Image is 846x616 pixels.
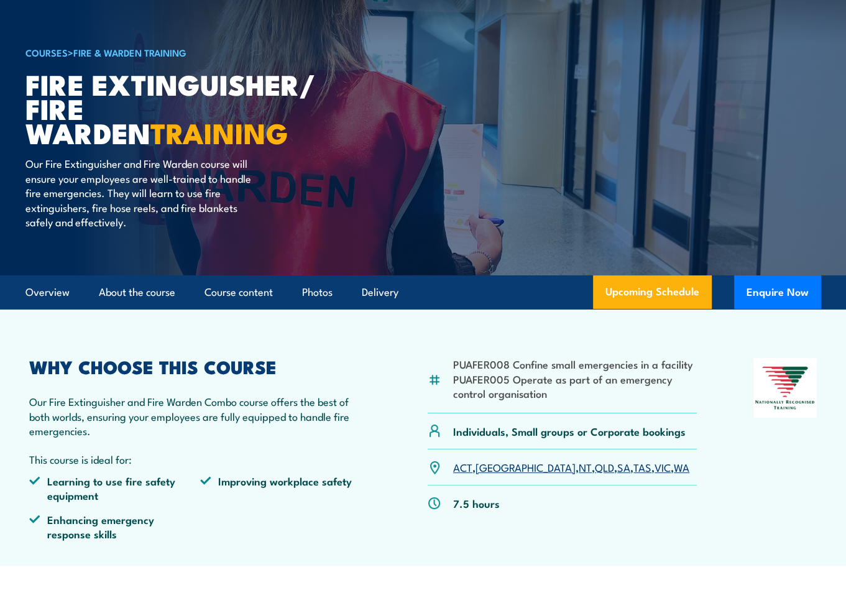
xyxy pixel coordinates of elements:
p: Our Fire Extinguisher and Fire Warden course will ensure your employees are well-trained to handl... [25,156,252,229]
a: SA [617,459,630,474]
a: Photos [302,276,333,309]
button: Enquire Now [734,275,821,309]
li: Improving workplace safety [200,474,371,503]
li: PUAFER005 Operate as part of an emergency control organisation [453,372,697,401]
h6: > [25,45,333,60]
a: NT [579,459,592,474]
p: This course is ideal for: [29,452,370,466]
a: Fire & Warden Training [73,45,186,59]
p: Our Fire Extinguisher and Fire Warden Combo course offers the best of both worlds, ensuring your ... [29,394,370,438]
p: Individuals, Small groups or Corporate bookings [453,424,686,438]
a: Course content [205,276,273,309]
h2: WHY CHOOSE THIS COURSE [29,358,370,374]
a: TAS [633,459,651,474]
h1: Fire Extinguisher/ Fire Warden [25,71,333,144]
a: Overview [25,276,70,309]
li: PUAFER008 Confine small emergencies in a facility [453,357,697,371]
img: Nationally Recognised Training logo. [753,358,817,418]
p: 7.5 hours [453,496,500,510]
li: Learning to use fire safety equipment [29,474,200,503]
a: QLD [595,459,614,474]
a: WA [674,459,689,474]
a: Upcoming Schedule [593,275,712,309]
a: Delivery [362,276,398,309]
li: Enhancing emergency response skills [29,512,200,541]
a: COURSES [25,45,68,59]
a: VIC [655,459,671,474]
p: , , , , , , , [453,460,689,474]
a: About the course [99,276,175,309]
a: ACT [453,459,472,474]
a: [GEOGRAPHIC_DATA] [476,459,576,474]
strong: TRAINING [150,111,288,154]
